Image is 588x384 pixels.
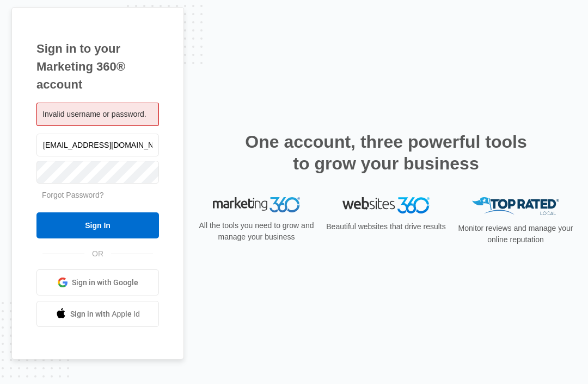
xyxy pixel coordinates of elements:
span: Sign in with Apple Id [70,309,140,320]
h1: Sign in to your Marketing 360® account [36,40,159,93]
img: Marketing 360 [213,197,300,212]
input: Email [36,134,159,156]
input: Sign In [36,212,159,238]
span: Invalid username or password. [42,110,146,118]
span: Sign in with Google [72,277,138,288]
h2: One account, three powerful tools to grow your business [242,131,530,174]
img: Top Rated Local [472,197,559,215]
span: OR [84,248,111,260]
a: Sign in with Google [36,269,159,295]
p: Beautiful websites that drive results [325,221,447,232]
a: Sign in with Apple Id [36,301,159,327]
img: Websites 360 [342,197,430,213]
p: Monitor reviews and manage your online reputation [455,223,577,245]
p: All the tools you need to grow and manage your business [195,220,317,243]
a: Forgot Password? [42,191,104,199]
